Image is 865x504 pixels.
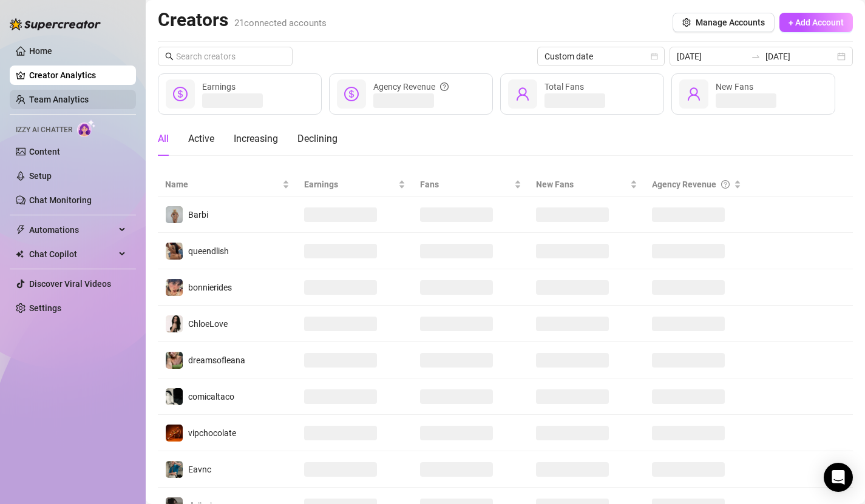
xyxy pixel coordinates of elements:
span: question-circle [440,80,449,93]
img: queendlish [166,243,183,260]
a: Team Analytics [29,95,89,104]
span: dollar-circle [173,87,188,101]
span: Automations [29,220,115,240]
span: Earnings [202,82,236,92]
h2: Creators [158,8,327,32]
a: Discover Viral Videos [29,279,111,289]
span: + Add Account [789,18,844,27]
input: End date [765,50,835,63]
span: Custom date [544,47,657,66]
input: Search creators [176,50,276,63]
img: Barbi [166,206,183,223]
span: user [515,87,530,101]
span: bonnierides [188,283,232,292]
span: Manage Accounts [696,18,765,27]
div: Declining [297,132,338,146]
a: Settings [29,303,61,313]
div: Agency Revenue [652,178,732,191]
a: Home [29,46,52,56]
th: New Fans [529,173,645,197]
a: Chat Monitoring [29,195,92,205]
span: user [687,87,701,101]
span: comicaltaco [188,392,234,402]
img: logo-BBDzfeDw.svg [10,18,101,30]
span: search [165,52,174,61]
div: Agency Revenue [373,80,449,93]
span: thunderbolt [16,225,25,235]
span: dollar-circle [344,87,359,101]
span: calendar [651,53,658,60]
span: 21 connected accounts [234,18,327,29]
img: vipchocolate [166,425,183,442]
img: ChloeLove [166,315,183,332]
div: Active [188,132,214,146]
span: Name [165,178,280,191]
button: + Add Account [779,13,853,32]
a: Setup [29,171,52,181]
a: Creator Analytics [29,66,126,85]
span: Earnings [304,178,396,191]
th: Fans [413,173,529,197]
span: Izzy AI Chatter [16,124,72,136]
img: bonnierides [166,279,183,296]
th: Name [158,173,297,197]
th: Earnings [297,173,413,197]
span: Eavnc [188,465,211,474]
span: setting [682,18,691,27]
div: All [158,132,169,146]
img: comicaltaco [166,388,183,405]
button: Manage Accounts [673,13,775,32]
span: Total Fans [544,82,584,92]
img: dreamsofleana [166,352,183,369]
span: vipchocolate [188,428,236,438]
span: question-circle [721,178,730,191]
span: dreamsofleana [188,355,245,365]
img: Chat Copilot [16,250,24,258]
span: Barbi [188,210,208,220]
input: Start date [677,50,746,63]
span: queendlish [188,246,229,256]
a: Content [29,147,60,156]
span: Chat Copilot [29,244,115,264]
span: Fans [420,178,512,191]
span: swap-right [751,52,761,61]
span: New Fans [536,178,628,191]
img: AI Chatter [77,119,96,137]
span: New Fans [716,82,753,92]
div: Increasing [234,132,278,146]
div: Open Intercom Messenger [824,463,853,492]
span: ChloeLove [188,319,228,329]
span: to [751,52,761,61]
img: Eavnc [166,461,183,478]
